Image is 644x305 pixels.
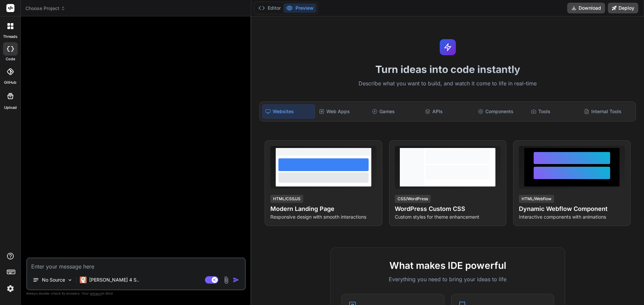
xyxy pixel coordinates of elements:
h2: What makes IDE powerful [341,258,554,273]
div: APIs [422,104,474,119]
button: Preview [283,3,316,13]
label: Upload [4,105,17,110]
img: settings [5,283,16,294]
span: privacy [90,291,102,295]
div: HTML/Webflow [519,195,554,203]
img: icon [233,277,239,283]
p: Everything you need to bring your ideas to life [341,275,554,283]
div: Internal Tools [581,104,633,119]
label: GitHub [4,80,16,85]
p: [PERSON_NAME] 4 S.. [89,277,139,283]
div: Websites [262,104,315,119]
h1: Turn ideas into code instantly [255,63,640,75]
div: Web Apps [316,104,368,119]
button: Editor [256,3,283,13]
span: View Prompt [469,146,498,153]
span: View Prompt [345,146,374,153]
div: Tools [528,104,580,119]
div: CSS/WordPress [395,195,431,203]
div: Games [369,104,421,119]
p: Describe what you want to build, and watch it come to life in real-time [255,79,640,88]
img: attachment [222,276,230,284]
h4: WordPress Custom CSS [395,204,501,214]
img: Pick Models [67,277,73,283]
img: Claude 4 Sonnet [80,277,87,283]
span: View Prompt [593,146,622,153]
h4: Modern Landing Page [270,204,376,214]
h4: Dynamic Webflow Component [519,204,625,214]
span: Choose Project [25,5,65,12]
p: Custom styles for theme enhancement [395,214,501,220]
label: threads [3,34,17,40]
button: Deploy [608,3,638,13]
div: Components [475,104,527,119]
p: Always double-check its answers. Your in Bind [26,290,246,297]
p: No Source [42,277,65,283]
div: HTML/CSS/JS [270,195,303,203]
p: Interactive components with animations [519,214,625,220]
button: Download [567,3,605,13]
label: code [6,56,15,62]
p: Responsive design with smooth interactions [270,214,376,220]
